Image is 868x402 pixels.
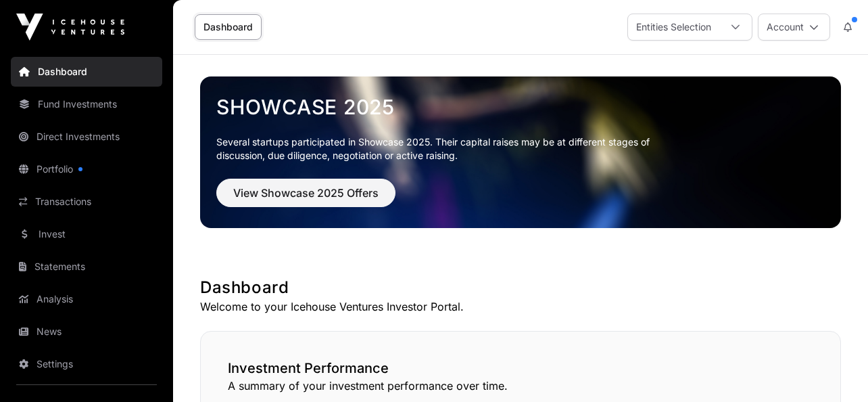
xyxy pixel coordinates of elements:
p: A summary of your investment performance over time. [228,378,813,394]
p: Several startups participated in Showcase 2025. Their capital raises may be at different stages o... [216,135,671,162]
a: Fund Investments [11,89,162,119]
a: Direct Investments [11,122,162,152]
a: Analysis [11,284,162,314]
a: Invest [11,219,162,249]
img: Showcase 2025 [200,76,841,228]
a: Settings [11,349,162,379]
a: Dashboard [11,57,162,87]
a: News [11,317,162,347]
a: Dashboard [195,14,262,40]
h1: Dashboard [200,277,841,298]
a: Portfolio [11,154,162,184]
a: View Showcase 2025 Offers [216,192,395,206]
a: Transactions [11,187,162,217]
a: Statements [11,252,162,282]
span: View Showcase 2025 Offers [233,185,379,201]
p: Welcome to your Icehouse Ventures Investor Portal. [200,298,841,315]
div: Entities Selection [628,14,719,40]
a: Showcase 2025 [216,95,825,119]
button: View Showcase 2025 Offers [216,179,395,207]
h2: Investment Performance [228,359,813,378]
button: Account [758,14,830,41]
img: Icehouse Ventures Logo [16,14,124,41]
